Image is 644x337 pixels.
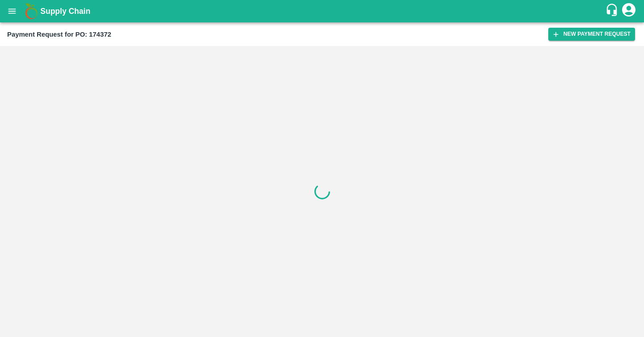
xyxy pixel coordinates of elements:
a: Supply Chain [40,5,605,17]
div: customer-support [605,3,621,19]
img: logo [22,2,40,20]
button: open drawer [2,1,22,21]
div: account of current user [621,2,637,21]
button: New Payment Request [548,28,635,41]
b: Supply Chain [40,7,90,16]
b: Payment Request for PO: 174372 [7,31,111,38]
